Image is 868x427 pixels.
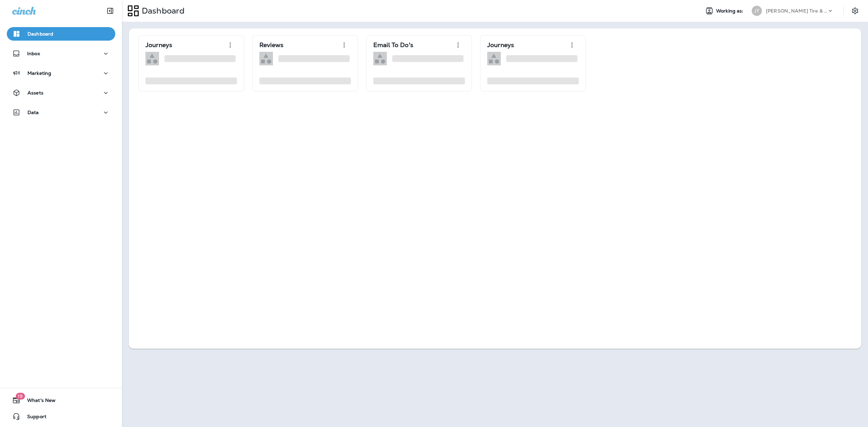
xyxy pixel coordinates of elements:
[27,110,39,115] p: Data
[7,86,115,100] button: Assets
[752,6,762,16] div: JT
[259,42,283,48] p: Reviews
[487,42,514,48] p: Journeys
[16,393,25,400] span: 19
[20,414,46,422] span: Support
[7,106,115,119] button: Data
[7,27,115,41] button: Dashboard
[27,31,53,37] p: Dashboard
[101,4,120,18] button: Collapse Sidebar
[139,6,184,16] p: Dashboard
[7,393,115,407] button: 19What's New
[27,90,43,95] p: Assets
[27,51,40,56] p: Inbox
[373,42,413,48] p: Email To Do's
[20,398,56,406] span: What's New
[716,8,745,14] span: Working as:
[7,66,115,80] button: Marketing
[849,5,861,17] button: Settings
[27,70,51,76] p: Marketing
[7,47,115,60] button: Inbox
[766,8,827,14] p: [PERSON_NAME] Tire & Auto
[145,42,172,48] p: Journeys
[7,410,115,423] button: Support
